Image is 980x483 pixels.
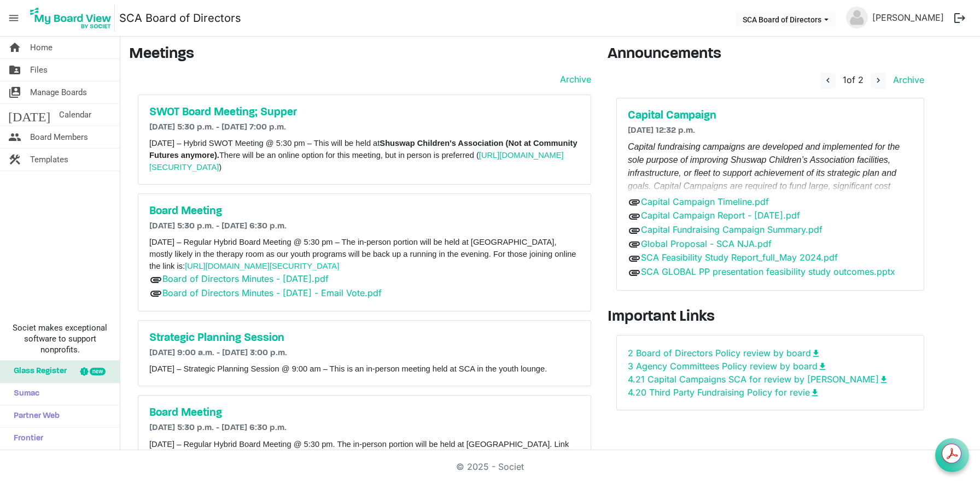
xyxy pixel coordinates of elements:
[30,59,48,81] span: Files
[641,266,895,277] a: SCA GLOBAL PP presentation feasibility study outcomes.pptx
[3,8,24,28] span: menu
[628,126,695,135] span: [DATE] 12:32 p.m.
[5,322,115,355] span: Societ makes exceptional software to support nonprofits.
[608,308,933,327] h3: Important Links
[149,363,580,375] p: [DATE] – Strategic Planning Session @ 9:00 am – This is an in-person meeting held at SCA in the y...
[948,7,971,30] button: logout
[873,75,883,85] span: navigate_next
[843,74,864,85] span: of 2
[628,361,827,372] a: 3 Agency Committees Policy review by boarddownload
[628,266,641,279] span: attachment
[820,73,836,89] button: navigate_before
[90,368,106,375] div: new
[162,273,329,284] a: Board of Directors Minutes - [DATE].pdf
[628,109,913,122] a: Capital Campaign
[27,4,119,32] a: My Board View Logo
[628,252,641,265] span: attachment
[149,205,580,218] a: Board Meeting
[8,149,21,170] span: construction
[8,104,50,126] span: [DATE]
[8,405,60,427] span: Partner Web
[27,4,115,32] img: My Board View Logo
[628,347,821,358] a: 2 Board of Directors Policy review by boarddownload
[641,252,838,263] a: SCA Feasibility Study Report_full_May 2024.pdf
[736,11,836,27] button: SCA Board of Directors dropdownbutton
[30,81,87,103] span: Manage Boards
[843,74,847,85] span: 1
[641,224,822,235] a: Capital Fundraising Campaign Summary.pdf
[149,236,580,272] p: [DATE] – Regular Hybrid Board Meeting @ 5:30 pm – The in-person portion will be held at [GEOGRAPH...
[30,149,68,170] span: Templates
[456,461,524,472] a: © 2025 - Societ
[846,7,868,28] img: no-profile-picture.svg
[59,104,91,126] span: Calendar
[823,75,833,85] span: navigate_before
[149,407,580,420] a: Board Meeting
[628,387,820,398] a: 4.20 Third Party Fundraising Policy for reviedownload
[119,7,241,29] a: SCA Board of Directors
[628,142,905,256] span: Capital fundraising campaigns are developed and implemented for the sole purpose of improving Shu...
[149,106,580,119] a: SWOT Board Meeting; Supper
[628,224,641,237] span: attachment
[556,73,591,86] a: Archive
[8,126,21,148] span: people
[628,374,889,385] a: 4.21 Capital Campaigns SCA for review by [PERSON_NAME]download
[641,210,800,221] a: Capital Campaign Report - [DATE].pdf
[628,210,641,223] span: attachment
[162,287,382,298] a: Board of Directors Minutes - [DATE] - Email Vote.pdf
[8,37,21,58] span: home
[8,361,67,382] span: Glass Register
[30,37,52,58] span: Home
[8,59,21,81] span: folder_shared
[608,45,933,64] h3: Announcements
[149,137,580,173] p: [DATE] – Hybrid SWOT Meeting @ 5:30 pm – This will be held at There will be an online option for ...
[149,139,577,160] b: Shuswap Children's Association (Not at Community Futures anymore).
[868,7,948,28] a: [PERSON_NAME]
[129,45,591,64] h3: Meetings
[149,348,580,358] h6: [DATE] 9:00 a.m. - [DATE] 3:00 p.m.
[185,262,339,270] a: [URL][DOMAIN_NAME][SECURITY_DATA]
[149,151,564,172] a: [URL][DOMAIN_NAME][SECURITY_DATA]
[149,122,580,133] h6: [DATE] 5:30 p.m. - [DATE] 7:00 p.m.
[8,383,39,405] span: Sumac
[641,238,772,249] a: Global Proposal - SCA NJA.pdf
[149,423,580,433] h6: [DATE] 5:30 p.m. - [DATE] 6:30 p.m.
[149,287,162,300] span: attachment
[149,273,162,286] span: attachment
[818,362,827,372] span: download
[889,74,924,85] a: Archive
[871,73,886,89] button: navigate_next
[30,126,88,148] span: Board Members
[811,349,821,358] span: download
[149,221,580,232] h6: [DATE] 5:30 p.m. - [DATE] 6:30 p.m.
[879,375,889,385] span: download
[149,332,580,345] a: Strategic Planning Session
[149,438,580,462] p: [DATE] – Regular Hybrid Board Meeting @ 5:30 pm. The in-person portion will be held at [GEOGRAPHI...
[628,238,641,251] span: attachment
[810,388,820,398] span: download
[8,428,43,450] span: Frontier
[628,196,641,209] span: attachment
[8,81,21,103] span: switch_account
[641,196,769,207] a: Capital Campaign Timeline.pdf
